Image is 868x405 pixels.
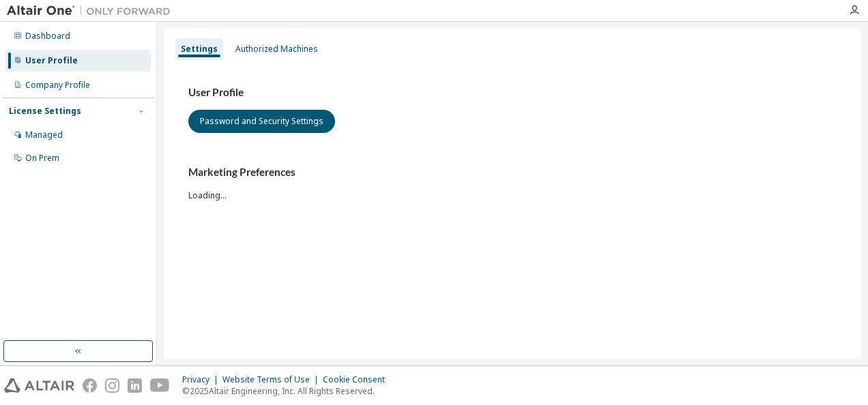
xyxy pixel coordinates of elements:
img: Altair One [7,4,177,18]
div: Privacy [182,374,222,385]
div: Cookie Consent [323,374,393,385]
div: Dashboard [25,31,70,42]
div: Settings [181,44,218,55]
p: © 2025 Altair Engineering, Inc. All Rights Reserved. [182,385,393,397]
button: Password and Security Settings [188,110,335,133]
h3: User Profile [188,86,837,100]
div: Website Terms of Use [222,374,323,385]
div: Managed [25,130,63,140]
div: On Prem [25,153,59,164]
img: altair_logo.svg [4,378,74,393]
div: Authorized Machines [235,44,318,55]
h3: Marketing Preferences [188,166,837,179]
div: User Profile [25,55,78,66]
img: youtube.svg [150,378,170,393]
img: instagram.svg [105,378,119,393]
div: License Settings [9,106,81,117]
img: facebook.svg [83,378,97,393]
div: Loading... [188,166,837,200]
div: Company Profile [25,80,90,91]
img: linkedin.svg [128,378,142,393]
